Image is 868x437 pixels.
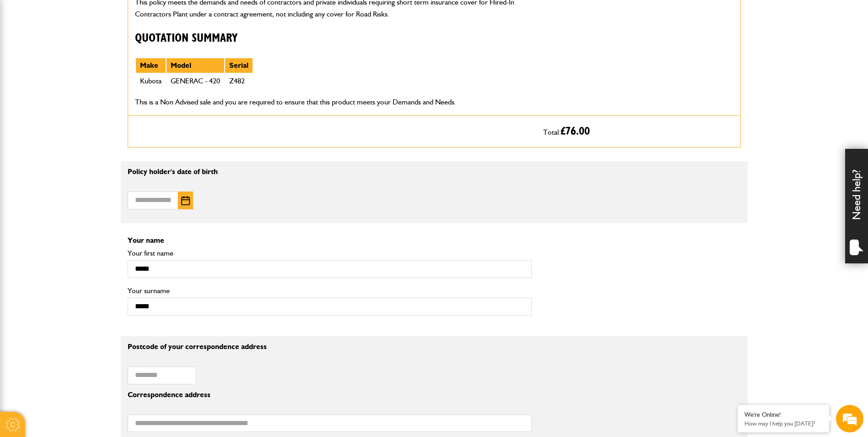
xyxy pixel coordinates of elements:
span: 76.00 [566,126,590,137]
p: Correspondence address [128,391,532,399]
label: Your first name [128,250,532,257]
p: This is a Non Advised sale and you are required to ensure that this product meets your Demands an... [135,96,529,108]
div: Need help? [845,149,868,263]
th: Model [166,58,225,73]
img: Choose date [181,196,190,205]
td: Z482 [225,73,253,89]
td: GENERAC - 420 [166,73,225,89]
label: Your surname [128,287,532,295]
h3: Quotation Summary [135,32,529,46]
p: Policy holder's date of birth [128,168,741,175]
p: Your name [128,237,741,244]
th: Serial [225,58,253,73]
th: Make [135,58,166,73]
span: £ [561,126,590,137]
p: Total: [543,123,733,140]
div: We're Online! [744,411,822,419]
p: How may I help you today? [744,420,822,427]
p: Postcode of your correspondence address [128,343,532,350]
td: Kubota [135,73,166,89]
